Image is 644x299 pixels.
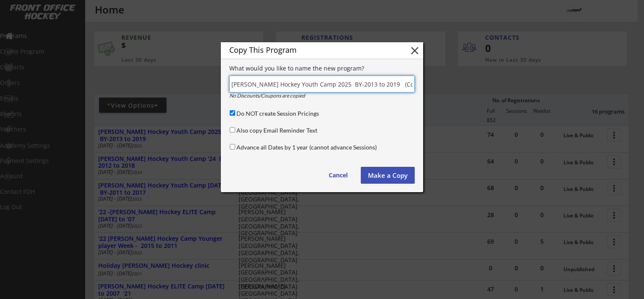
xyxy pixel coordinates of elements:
button: close [408,44,421,57]
label: Do NOT create Session Pricings [236,110,319,117]
div: What would you like to name the new program? [229,65,415,71]
label: Advance all Dates by 1 year (cannot advance Sessions) [236,144,377,151]
div: Copy This Program [229,46,395,54]
label: Also copy Email Reminder Text [236,127,317,134]
button: Cancel [320,167,356,184]
button: Make a Copy [361,167,415,184]
div: No Discounts/Coupons are copied [229,93,354,98]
